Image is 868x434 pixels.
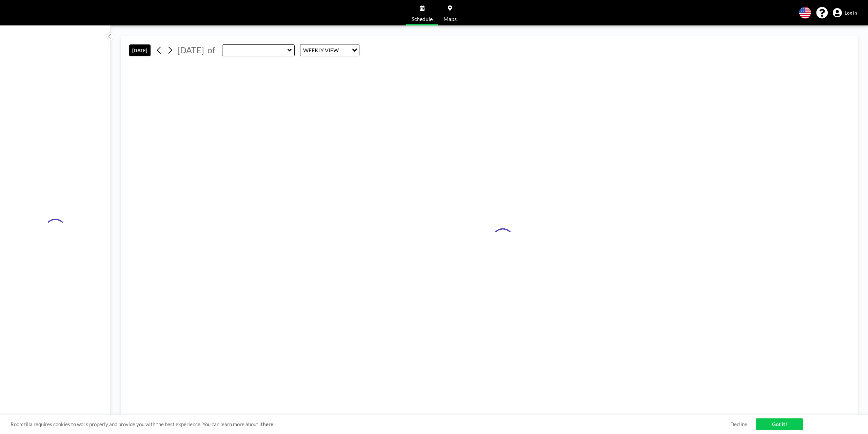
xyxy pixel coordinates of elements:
span: Schedule [412,16,433,22]
span: Maps [443,16,457,22]
span: Roomzilla requires cookies to work properly and provide you with the best experience. You can lea... [11,421,730,428]
img: organization-logo [11,6,44,20]
div: Search for option [300,44,359,56]
span: of [208,45,215,55]
a: Decline [730,421,747,428]
span: Log in [845,10,857,16]
span: WEEKLY VIEW [302,46,340,55]
a: Log in [833,8,857,18]
button: [DATE] [129,44,151,56]
input: Search for option [341,46,348,55]
span: [DATE] [177,45,204,55]
a: Got it! [756,418,803,430]
a: here. [263,421,274,427]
